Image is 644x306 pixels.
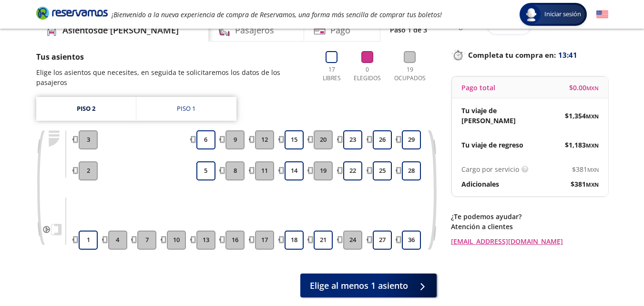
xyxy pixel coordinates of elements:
p: Completa tu compra en : [451,48,608,62]
h4: Pasajeros [235,24,274,37]
span: $ 1,354 [565,111,599,121]
p: Pago total [461,83,495,93]
a: Brand Logo [36,6,108,23]
button: Elige al menos 1 asiento [300,274,437,297]
p: Cargo por servicio [461,164,519,174]
h4: Pago [330,24,350,37]
small: MXN [586,113,599,120]
button: 5 [196,161,215,180]
h4: Asientos de [PERSON_NAME] [62,24,179,37]
button: 26 [373,130,392,149]
p: Tu viaje de [PERSON_NAME] [461,106,530,126]
small: MXN [586,84,599,92]
button: 2 [79,161,98,180]
button: 22 [343,161,362,180]
button: 9 [225,130,245,149]
span: $ 381 [572,164,599,174]
button: 23 [343,130,362,149]
span: Elige al menos 1 asiento [310,279,408,292]
p: 19 Ocupados [390,65,429,83]
span: 13:41 [558,50,577,61]
em: ¡Bienvenido a la nueva experiencia de compra de Reservamos, una forma más sencilla de comprar tus... [112,10,442,19]
small: MXN [586,181,599,188]
p: Elige los asientos que necesites, en seguida te solicitaremos los datos de los pasajeros [36,67,309,87]
a: Piso 1 [136,97,236,121]
small: MXN [586,142,599,149]
button: 10 [167,231,186,250]
p: 0 Elegidos [352,65,383,83]
p: Paso 1 de 3 [390,25,427,35]
button: 13 [196,231,215,250]
button: 6 [196,130,215,149]
button: 16 [225,231,245,250]
button: 7 [137,231,156,250]
button: 20 [314,130,333,149]
button: 12 [255,130,274,149]
button: 25 [373,161,392,180]
button: 24 [343,231,362,250]
button: 18 [285,231,304,250]
p: 17 Libres [319,65,345,83]
button: 17 [255,231,274,250]
button: 3 [79,130,98,149]
button: 36 [402,231,421,250]
button: 11 [255,161,274,180]
a: Piso 2 [36,97,136,121]
a: [EMAIL_ADDRESS][DOMAIN_NAME] [451,236,608,246]
button: 29 [402,130,421,149]
small: MXN [587,166,599,173]
p: Atención a clientes [451,222,608,232]
div: Piso 1 [177,104,195,114]
button: English [596,9,608,21]
button: 15 [285,130,304,149]
p: Tu viaje de regreso [461,140,523,150]
button: 27 [373,231,392,250]
span: $ 1,183 [565,140,599,150]
span: Iniciar sesión [541,10,585,19]
iframe: Messagebird Livechat Widget [589,251,634,296]
button: 21 [314,231,333,250]
button: 4 [108,231,127,250]
button: 19 [314,161,333,180]
span: $ 0.00 [569,83,599,93]
button: 8 [225,161,245,180]
i: Brand Logo [36,6,108,20]
span: $ 381 [571,179,599,189]
p: ¿Te podemos ayudar? [451,211,608,222]
p: Tus asientos [36,51,309,63]
button: 14 [285,161,304,180]
button: 28 [402,161,421,180]
p: Adicionales [461,179,499,189]
button: 1 [79,231,98,250]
